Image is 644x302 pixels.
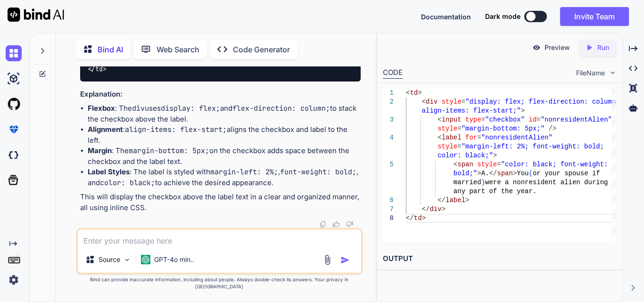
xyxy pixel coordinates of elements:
[280,167,356,177] code: font-weight: bold;
[410,89,418,97] span: td
[88,146,112,155] strong: Margin
[442,116,462,123] span: input
[438,143,457,150] span: style
[123,256,131,264] img: Pick Models
[141,255,150,264] img: GPT-4o mini
[210,167,278,177] code: margin-left: 2%;
[422,205,430,213] span: </
[438,116,441,123] span: <
[88,65,107,73] span: </ >
[541,116,612,123] span: "nonresidentAlien"
[477,170,481,177] span: >
[454,170,477,177] span: bold;"
[485,179,608,186] span: were a nonresident alien during
[462,143,604,150] span: "margin-left: 2%; font-weight: bold;
[426,98,438,106] span: div
[493,152,497,159] span: >
[383,205,394,214] div: 7
[88,103,361,124] li: : The uses and to stack the checkbox above the label.
[442,98,462,106] span: style
[477,134,481,141] span: =
[99,255,120,264] p: Source
[576,68,605,78] span: FileName
[132,104,145,113] code: div
[454,161,457,168] span: <
[6,45,22,61] img: chat
[6,122,22,138] img: premium
[98,44,123,55] p: Bind AI
[422,98,426,106] span: <
[497,161,501,168] span: =
[560,7,629,26] button: Invite Team
[383,98,394,106] div: 2
[332,220,340,228] img: like
[485,12,520,21] span: Dark mode
[497,170,513,177] span: span
[95,65,103,73] span: td
[421,12,471,22] button: Documentation
[454,188,537,195] span: any part of the year.
[6,71,22,87] img: ai-studio
[406,214,414,222] span: </
[129,146,209,155] code: margin-bottom: 5px;
[100,178,155,188] code: color: black;
[422,107,521,114] span: align-items: flex-start;"
[501,161,608,168] span: "color: black; font-weight:
[533,170,600,177] span: or your spouse if
[465,116,481,123] span: type
[438,125,457,132] span: style
[154,255,194,264] p: GPT-4o min..
[462,98,465,106] span: =
[6,147,22,163] img: darkCloudIdeIcon
[429,205,441,213] span: div
[88,104,115,113] strong: Flexbox
[125,125,227,134] code: align-items: flex-start;
[597,43,609,52] p: Run
[340,255,350,265] img: icon
[457,161,473,168] span: span
[322,254,333,265] img: attachment
[88,167,361,188] li: : The label is styled with , , and to achieve the desired appearance.
[481,179,485,186] span: )
[477,161,497,168] span: style
[465,134,477,141] span: for
[438,196,446,204] span: </
[88,124,361,146] li: : aligns the checkbox and label to the left.
[383,89,394,98] div: 1
[383,67,403,79] div: CODE
[88,146,361,167] li: : The on the checkbox adds space between the checkbox and the label text.
[454,179,481,186] span: married
[537,116,540,123] span: =
[80,192,361,213] p: This will display the checkbox above the label text in a clear and organized manner, all using in...
[346,220,353,228] img: dislike
[232,104,330,113] code: flex-direction: column;
[465,196,469,204] span: >
[418,89,421,97] span: >
[457,125,461,132] span: =
[481,134,553,141] span: "nonresidentAlien"
[161,104,220,113] code: display: flex;
[513,170,517,177] span: >
[462,125,545,132] span: "margin-bottom: 5px;"
[76,276,363,290] p: Bind can provide inaccurate information, including about people. Always double-check its answers....
[485,116,525,123] span: "checkbox"
[442,205,446,213] span: >
[489,170,497,177] span: </
[233,44,290,55] p: Code Generator
[8,8,64,22] img: Bind AI
[529,170,533,177] span: (
[457,143,461,150] span: =
[80,89,361,100] h3: Explanation:
[383,133,394,142] div: 4
[438,152,493,159] span: color: black;"
[383,214,394,223] div: 8
[383,160,394,169] div: 5
[481,170,489,177] span: A.
[157,44,199,55] p: Web Search
[421,13,471,21] span: Documentation
[383,196,394,205] div: 6
[529,116,537,123] span: id
[442,134,462,141] span: label
[481,116,485,123] span: =
[319,220,327,228] img: copy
